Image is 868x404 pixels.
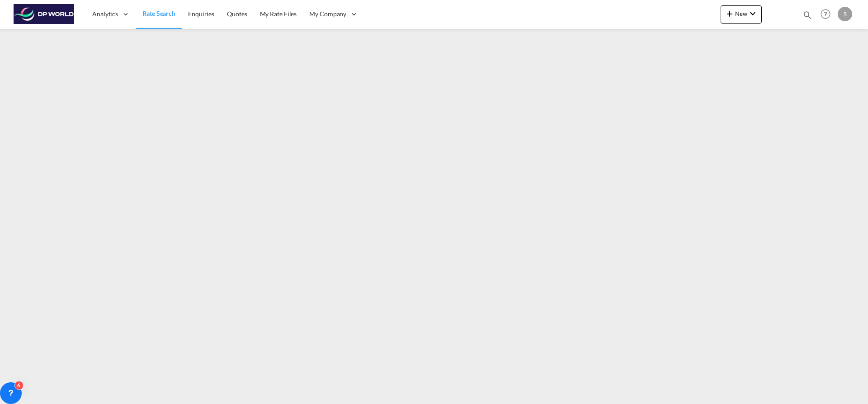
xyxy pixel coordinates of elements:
span: Quotes [227,10,247,18]
md-icon: icon-chevron-down [747,8,758,19]
span: My Company [309,10,346,19]
span: Enquiries [188,10,214,18]
span: Analytics [92,10,118,19]
div: Help [818,6,838,23]
div: S [838,7,852,21]
span: Help [818,6,833,22]
span: My Rate Files [260,10,297,18]
img: c08ca190194411f088ed0f3ba295208c.png [14,4,75,24]
div: icon-magnify [802,10,812,24]
span: New [724,10,758,17]
span: Rate Search [142,10,175,17]
button: icon-plus 400-fgNewicon-chevron-down [721,5,762,24]
md-icon: icon-plus 400-fg [724,8,735,19]
md-icon: icon-magnify [802,10,812,20]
